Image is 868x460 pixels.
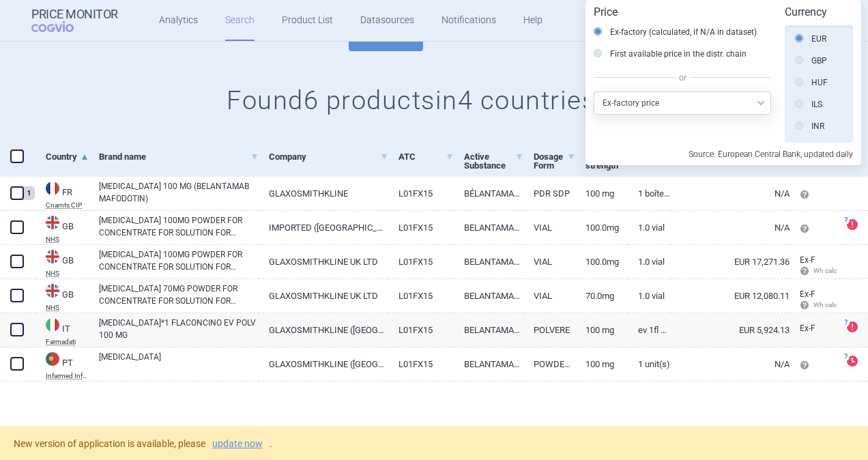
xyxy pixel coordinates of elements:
[676,71,690,85] span: or
[795,119,824,133] label: INR
[523,245,575,278] a: VIAL
[99,351,259,375] a: [MEDICAL_DATA]
[46,236,89,243] abbr: NHS — National Health Services Business Services Authority, Technology Reference data Update Dist...
[575,211,627,244] a: 100.0mg
[575,347,627,381] a: 100 mg
[31,21,93,32] span: COGVIO
[847,321,863,332] a: ?
[14,438,272,449] span: New version of application is available, please .
[46,216,59,229] img: United Kingdom
[46,270,89,277] abbr: NHS — National Health Services Business Services Authority, Technology Reference data Update Dist...
[800,324,815,333] span: Ex-factory price
[46,352,59,366] img: Portugal
[628,245,671,278] a: 1.0 vial
[534,140,575,182] a: Dosage Form
[847,355,863,366] a: ?
[99,317,259,341] a: [MEDICAL_DATA]*1 FLACONCINO EV POLV 100 MG
[46,304,89,311] abbr: NHS — National Health Services Business Services Authority, Technology Reference data Update Dist...
[388,245,454,278] a: L01FX15
[800,301,837,308] span: Wh calc
[841,353,850,361] span: ?
[795,54,827,68] label: GBP
[523,279,575,313] a: VIAL
[269,140,389,173] a: Company
[575,245,627,278] a: 100.0mg
[99,283,259,307] a: [MEDICAL_DATA] 70MG POWDER FOR CONCENTRATE FOR SOLUTION FOR INFUSION VIALS
[671,211,790,244] a: N/A
[800,255,815,265] span: Ex-factory price
[23,186,35,200] div: 1
[454,177,523,210] a: BÉLANTAMAB MAFODOTINE
[523,347,575,381] a: POWDER FOR CONCENTRATE FOR SOLUTION FOR INFUSION
[259,177,389,210] a: GLAXOSMITHKLINE
[671,177,790,210] a: N/A
[523,211,575,244] a: VIAL
[575,177,627,210] a: 100 mg
[399,140,454,173] a: ATC
[388,313,454,347] a: L01FX15
[628,313,671,347] a: EV 1FL POLV 100MG
[575,279,627,313] a: 70.0mg
[628,177,671,210] a: 1 BOÎTE DE 1, FLACON (VERRE), POUDRE POUR SOLUTION À DILUER POUR PERFUSION, VOIE INTRAVEINEUSE
[99,140,259,173] a: Brand name
[46,202,89,209] abbr: Cnamts CIP — Database of National Insurance Fund for Salaried Worker (code CIP), France.
[523,313,575,347] a: POLVERE
[628,347,671,381] a: 1 unit(s)
[847,218,863,229] a: ?
[671,347,790,381] a: N/A
[785,5,827,18] strong: Currency
[671,313,790,347] a: EUR 5,924.13
[594,25,757,39] label: Ex-factory (calculated, if N/A in dataset)
[99,180,259,205] a: [MEDICAL_DATA] 100 MG (BELANTAMAB MAFODOTIN)
[594,47,747,61] label: First available price in the distr. chain
[35,180,89,209] a: FRFRCnamts CIP
[594,143,853,159] p: Source: European Central Bank, updated daily
[790,319,840,339] a: Ex-F
[31,8,118,21] strong: Price Monitor
[259,245,389,278] a: GLAXOSMITHKLINE UK LTD
[259,313,389,347] a: GLAXOSMITHKLINE ([GEOGRAPHIC_DATA]) LTD
[46,250,59,263] img: United Kingdom
[46,140,89,173] a: Country
[35,283,89,311] a: GBGBNHS
[46,339,89,345] abbr: Farmadati — Online database developed by Farmadati Italia S.r.l., Italia.
[388,211,454,244] a: L01FX15
[99,248,259,273] a: [MEDICAL_DATA] 100MG POWDER FOR CONCENTRATE FOR SOLUTION FOR INFUSION VIALS
[671,245,790,278] a: EUR 17,271.36
[35,351,89,379] a: PTPTInfarmed Infomed
[790,285,840,316] a: Ex-F Wh calc
[790,250,840,282] a: Ex-F Wh calc
[259,347,389,381] a: GLAXOSMITHKLINE ([GEOGRAPHIC_DATA]) LIMITED
[575,313,627,347] a: 100 MG
[800,289,815,299] span: Ex-factory price
[841,319,850,327] span: ?
[454,313,523,347] a: BELANTAMAB MAFODOTIN
[35,214,89,243] a: GBGBNHS
[259,211,389,244] a: IMPORTED ([GEOGRAPHIC_DATA])
[454,279,523,313] a: BELANTAMAB MAFODOTIN
[46,182,59,195] img: France
[795,98,822,111] label: ILS
[31,8,118,33] a: Price MonitorCOGVIO
[46,284,59,298] img: United Kingdom
[454,347,523,381] a: BELANTAMAB MAFODOTIN
[454,245,523,278] a: BELANTAMAB MAFODOTIN
[46,318,59,332] img: Italy
[35,248,89,277] a: GBGBNHS
[523,177,575,210] a: PDR SDP
[259,279,389,313] a: GLAXOSMITHKLINE UK LTD
[46,373,89,379] abbr: Infarmed Infomed — Infomed - medicinal products database, published by Infarmed, National Authori...
[800,267,837,274] span: Wh calc
[388,279,454,313] a: L01FX15
[388,177,454,210] a: L01FX15
[628,279,671,313] a: 1.0 vial
[671,279,790,313] a: EUR 12,080.11
[628,211,671,244] a: 1.0 vial
[35,317,89,345] a: ITITFarmadati
[212,439,263,448] a: update now
[841,216,850,225] span: ?
[795,76,828,89] label: HUF
[795,32,826,46] label: EUR
[795,141,824,155] label: ISK
[594,5,618,18] strong: Price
